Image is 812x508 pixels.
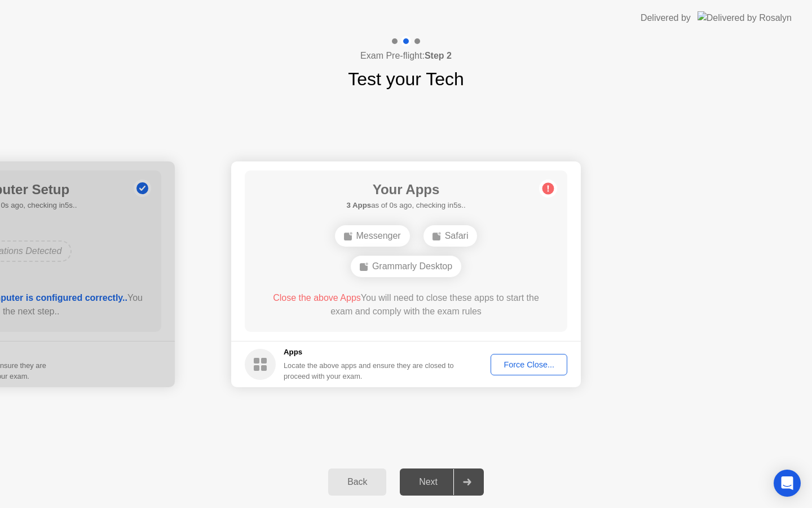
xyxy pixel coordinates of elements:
[495,360,563,369] div: Force Close...
[403,477,453,487] div: Next
[346,200,465,211] h5: as of 0s ago, checking in5s..
[284,347,454,358] h5: Apps
[346,179,465,200] h1: Your Apps
[400,468,484,496] button: Next
[346,201,371,209] b: 3 Apps
[273,293,361,303] span: Close the above Apps
[328,468,386,496] button: Back
[335,225,410,247] div: Messenger
[425,51,452,60] b: Step 2
[360,49,452,63] h4: Exam Pre-flight:
[698,11,792,24] img: Delivered by Rosalyn
[351,256,461,277] div: Grammarly Desktop
[348,65,464,93] h1: Test your Tech
[641,11,691,25] div: Delivered by
[261,291,551,318] div: You will need to close these apps to start the exam and comply with the exam rules
[774,470,801,497] div: Open Intercom Messenger
[284,360,454,382] div: Locate the above apps and ensure they are closed to proceed with your exam.
[491,354,567,375] button: Force Close...
[423,225,478,247] div: Safari
[332,477,383,487] div: Back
